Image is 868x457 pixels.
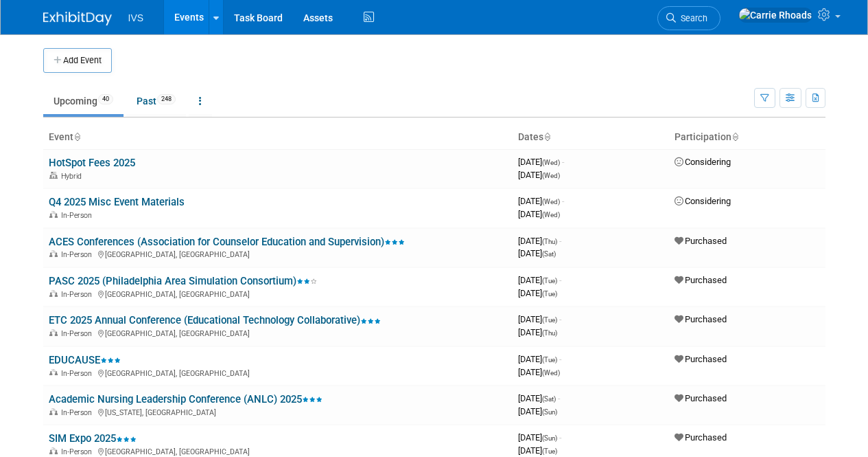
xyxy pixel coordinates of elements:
[43,88,124,114] a: Upcoming40
[98,94,113,104] span: 40
[542,316,557,324] span: (Tue)
[675,157,731,167] span: Considering
[157,94,176,104] span: 248
[49,250,58,257] img: In-Person Event
[518,288,557,298] span: [DATE]
[542,356,557,364] span: (Tue)
[542,408,557,416] span: (Sun)
[562,196,564,206] span: -
[669,126,825,149] th: Participation
[61,172,86,181] span: Hybrid
[43,48,112,73] button: Add Event
[49,393,322,405] a: Academic Nursing Leadership Conference (ANLC) 2025
[49,406,507,417] div: [US_STATE], [GEOGRAPHIC_DATA]
[675,432,727,443] span: Purchased
[558,393,560,403] span: -
[675,314,727,324] span: Purchased
[49,290,58,297] img: In-Person Event
[542,395,556,403] span: (Sat)
[542,172,560,179] span: (Wed)
[675,275,727,285] span: Purchased
[559,314,561,324] span: -
[49,288,507,299] div: [GEOGRAPHIC_DATA], [GEOGRAPHIC_DATA]
[518,354,561,364] span: [DATE]
[49,354,121,366] a: EDUCAUSE
[49,236,405,248] a: ACES Conferences (Association for Counselor Education and Supervision)
[73,131,80,142] a: Sort by Event Name
[61,447,96,456] span: In-Person
[542,211,560,219] span: (Wed)
[518,236,561,246] span: [DATE]
[657,6,720,30] a: Search
[518,367,560,377] span: [DATE]
[542,447,557,455] span: (Tue)
[543,131,550,142] a: Sort by Start Date
[518,209,560,219] span: [DATE]
[126,88,186,114] a: Past248
[49,445,507,456] div: [GEOGRAPHIC_DATA], [GEOGRAPHIC_DATA]
[43,126,513,149] th: Event
[675,236,727,246] span: Purchased
[49,211,58,218] img: In-Person Event
[49,327,507,338] div: [GEOGRAPHIC_DATA], [GEOGRAPHIC_DATA]
[542,434,557,442] span: (Sun)
[542,198,560,205] span: (Wed)
[49,275,317,287] a: PASC 2025 (Philadelphia Area Simulation Consortium)
[518,157,564,167] span: [DATE]
[559,354,561,364] span: -
[49,172,58,179] img: Hybrid Event
[43,12,112,25] img: ExhibitDay
[49,369,58,376] img: In-Person Event
[542,159,560,166] span: (Wed)
[49,248,507,259] div: [GEOGRAPHIC_DATA], [GEOGRAPHIC_DATA]
[49,157,135,169] a: HotSpot Fees 2025
[61,250,96,259] span: In-Person
[559,275,561,285] span: -
[542,369,560,377] span: (Wed)
[562,157,564,167] span: -
[49,432,137,445] a: SIM Expo 2025
[49,196,185,208] a: Q4 2025 Misc Event Materials
[49,447,58,454] img: In-Person Event
[518,327,557,337] span: [DATE]
[675,354,727,364] span: Purchased
[518,314,561,324] span: [DATE]
[542,238,557,245] span: (Thu)
[675,196,731,206] span: Considering
[518,275,561,285] span: [DATE]
[61,329,96,338] span: In-Person
[559,236,561,246] span: -
[513,126,669,149] th: Dates
[61,369,96,378] span: In-Person
[731,131,738,142] a: Sort by Participation Type
[542,277,557,285] span: (Tue)
[49,329,58,336] img: In-Person Event
[518,393,560,403] span: [DATE]
[542,250,556,258] span: (Sat)
[518,248,556,258] span: [DATE]
[738,8,812,23] img: Carrie Rhoads
[676,13,707,23] span: Search
[542,290,557,298] span: (Tue)
[518,445,557,456] span: [DATE]
[61,290,96,299] span: In-Person
[518,196,564,206] span: [DATE]
[675,393,727,403] span: Purchased
[559,432,561,443] span: -
[518,406,557,416] span: [DATE]
[128,12,144,23] span: IVS
[49,367,507,378] div: [GEOGRAPHIC_DATA], [GEOGRAPHIC_DATA]
[518,432,561,443] span: [DATE]
[49,314,381,326] a: ETC 2025 Annual Conference (Educational Technology Collaborative)
[61,211,96,220] span: In-Person
[49,408,58,415] img: In-Person Event
[518,170,560,180] span: [DATE]
[61,408,96,417] span: In-Person
[542,329,557,337] span: (Thu)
